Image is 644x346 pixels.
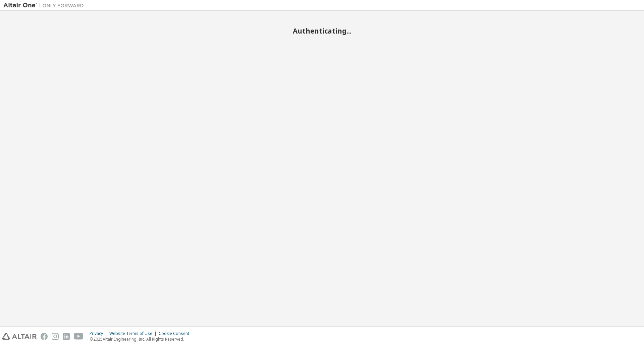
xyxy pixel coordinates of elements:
div: Cookie Consent [159,331,193,336]
p: © 2025 Altair Engineering, Inc. All Rights Reserved. [90,336,193,342]
div: Privacy [90,331,109,336]
img: youtube.svg [74,333,84,340]
div: Website Terms of Use [109,331,159,336]
img: facebook.svg [41,333,48,340]
img: altair_logo.svg [2,333,37,340]
h2: Authenticating... [3,27,641,35]
img: Altair One [3,2,87,9]
img: instagram.svg [52,333,59,340]
img: linkedin.svg [63,333,70,340]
